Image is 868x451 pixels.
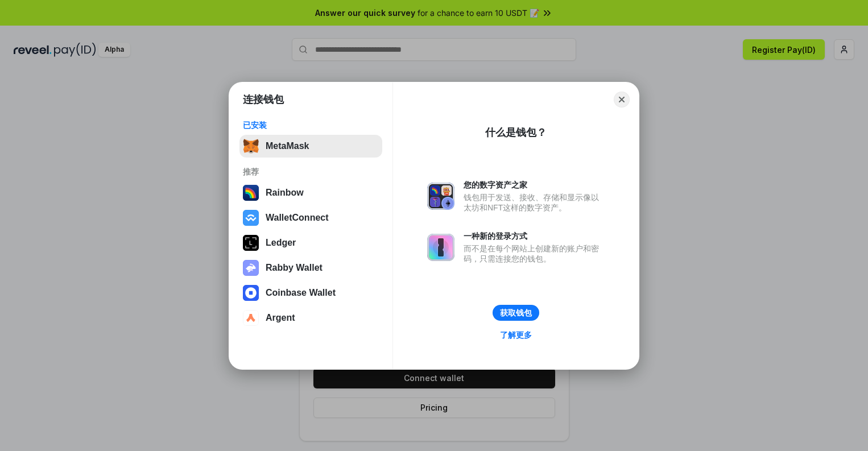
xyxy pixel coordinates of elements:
div: 而不是在每个网站上创建新的账户和密码，只需连接您的钱包。 [464,243,605,264]
button: MetaMask [239,135,382,158]
button: Rabby Wallet [239,256,382,279]
div: WalletConnect [266,213,329,223]
div: Rainbow [266,188,304,198]
img: svg+xml,%3Csvg%20width%3D%2228%22%20height%3D%2228%22%20viewBox%3D%220%200%2028%2028%22%20fill%3D... [243,210,259,226]
button: Ledger [239,231,382,254]
div: 推荐 [243,167,379,177]
button: Rainbow [239,181,382,204]
div: Ledger [266,238,296,248]
img: svg+xml,%3Csvg%20width%3D%2228%22%20height%3D%2228%22%20viewBox%3D%220%200%2028%2028%22%20fill%3D... [243,285,259,301]
button: WalletConnect [239,206,382,229]
a: 了解更多 [493,328,539,342]
img: svg+xml,%3Csvg%20width%3D%22120%22%20height%3D%22120%22%20viewBox%3D%220%200%20120%20120%22%20fil... [243,185,259,201]
button: Argent [239,307,382,329]
div: Argent [266,313,295,323]
div: Coinbase Wallet [266,288,336,298]
img: svg+xml,%3Csvg%20xmlns%3D%22http%3A%2F%2Fwww.w3.org%2F2000%2Fsvg%22%20fill%3D%22none%22%20viewBox... [427,234,454,261]
div: MetaMask [266,141,309,151]
div: 钱包用于发送、接收、存储和显示像以太坊和NFT这样的数字资产。 [464,192,605,213]
div: 已安装 [243,120,379,130]
div: 您的数字资产之家 [464,180,605,190]
button: Close [614,92,630,107]
div: Rabby Wallet [266,263,323,273]
img: svg+xml,%3Csvg%20fill%3D%22none%22%20height%3D%2233%22%20viewBox%3D%220%200%2035%2033%22%20width%... [243,138,259,154]
button: Coinbase Wallet [239,282,382,304]
img: svg+xml,%3Csvg%20width%3D%2228%22%20height%3D%2228%22%20viewBox%3D%220%200%2028%2028%22%20fill%3D... [243,310,259,326]
div: 了解更多 [500,330,532,340]
img: svg+xml,%3Csvg%20xmlns%3D%22http%3A%2F%2Fwww.w3.org%2F2000%2Fsvg%22%20fill%3D%22none%22%20viewBox... [243,260,259,276]
div: 一种新的登录方式 [464,231,605,241]
img: svg+xml,%3Csvg%20xmlns%3D%22http%3A%2F%2Fwww.w3.org%2F2000%2Fsvg%22%20fill%3D%22none%22%20viewBox... [427,183,454,210]
button: 获取钱包 [493,305,539,321]
div: 获取钱包 [500,308,532,318]
div: 什么是钱包？ [485,126,547,139]
img: svg+xml,%3Csvg%20xmlns%3D%22http%3A%2F%2Fwww.w3.org%2F2000%2Fsvg%22%20width%3D%2228%22%20height%3... [243,235,259,251]
h1: 连接钱包 [243,93,284,106]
